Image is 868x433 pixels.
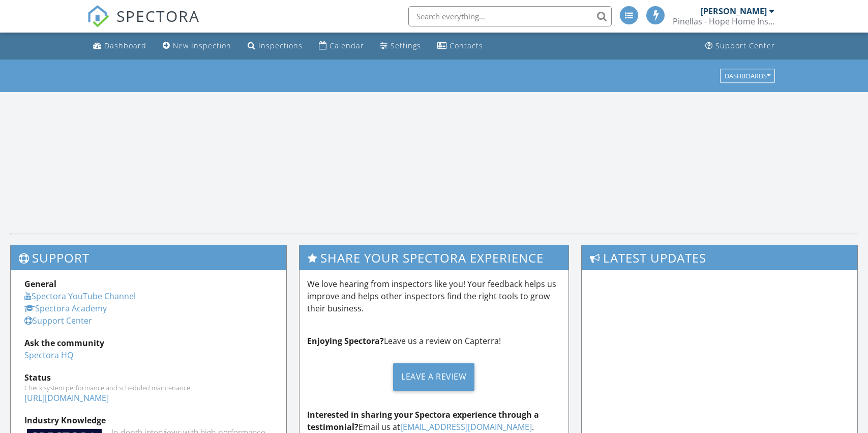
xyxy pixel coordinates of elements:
[87,14,200,35] a: SPECTORA
[24,371,273,384] div: Status
[725,72,770,79] div: Dashboards
[376,37,425,55] a: Settings
[300,245,569,270] h3: Share Your Spectora Experience
[24,291,136,302] a: Spectora YouTube Channel
[673,16,774,26] div: Pinellas - Hope Home Inspections
[116,5,200,26] span: SPECTORA
[720,69,775,83] button: Dashboards
[24,315,92,326] a: Support Center
[315,37,368,55] a: Calendar
[330,41,364,50] div: Calendar
[24,414,273,426] div: Industry Knowledge
[715,41,775,50] div: Support Center
[11,245,286,270] h3: Support
[24,337,273,349] div: Ask the community
[24,384,273,392] div: Check system performance and scheduled maintenance.
[307,355,561,398] a: Leave a Review
[307,335,384,347] strong: Enjoying Spectora?
[104,41,146,50] div: Dashboard
[24,278,56,290] strong: General
[24,350,73,361] a: Spectora HQ
[582,245,857,270] h3: Latest Updates
[701,6,767,16] div: [PERSON_NAME]
[24,392,109,403] a: [URL][DOMAIN_NAME]
[24,303,107,314] a: Spectora Academy
[244,37,307,55] a: Inspections
[450,41,483,50] div: Contacts
[173,41,231,50] div: New Inspection
[393,363,474,391] div: Leave a Review
[307,278,561,314] p: We love hearing from inspectors like you! Your feedback helps us improve and helps other inspecto...
[307,335,561,347] p: Leave us a review on Capterra!
[307,409,561,433] p: Email us at .
[307,409,539,432] strong: Interested in sharing your Spectora experience through a testimonial?
[89,37,151,55] a: Dashboard
[701,37,779,55] a: Support Center
[159,37,235,55] a: New Inspection
[408,6,612,26] input: Search everything...
[391,41,421,50] div: Settings
[258,41,303,50] div: Inspections
[433,37,487,55] a: Contacts
[87,5,109,27] img: The Best Home Inspection Software - Spectora
[400,421,532,432] a: [EMAIL_ADDRESS][DOMAIN_NAME]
